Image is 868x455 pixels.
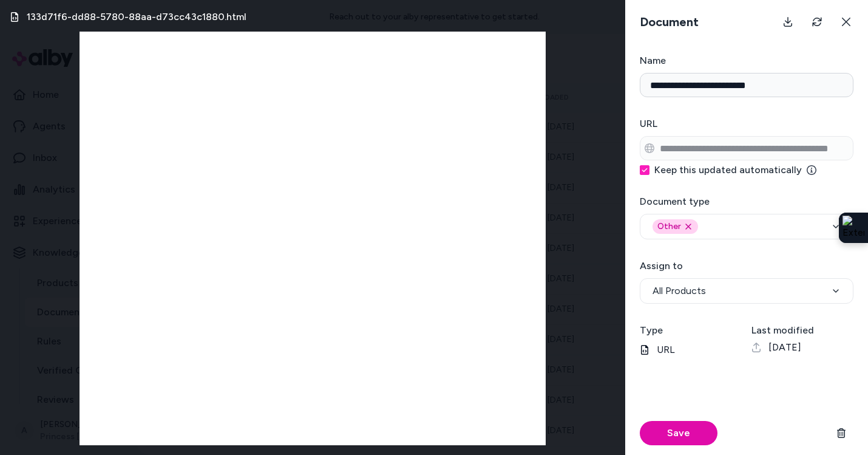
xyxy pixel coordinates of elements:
h3: Name [640,53,853,68]
div: Other [653,219,698,234]
p: URL [640,343,742,357]
label: Keep this updated automatically [654,165,816,175]
h3: Document [635,13,704,30]
span: [DATE] [768,340,801,355]
button: OtherRemove other option [640,214,853,239]
button: Refresh [805,10,829,34]
h3: 133d71f6-dd88-5780-88aa-d73cc43c1880.html [27,10,246,24]
h3: Document type [640,194,853,209]
span: All Products [653,284,706,298]
label: Assign to [640,260,683,272]
h3: Last modified [751,323,853,338]
h3: URL [640,117,853,131]
button: Save [640,421,717,445]
button: Remove other option [683,222,693,231]
h3: Type [640,323,742,338]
